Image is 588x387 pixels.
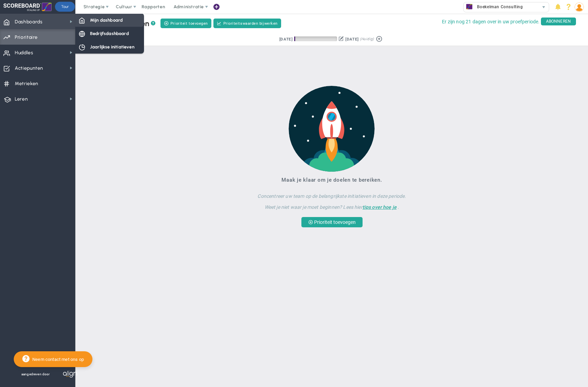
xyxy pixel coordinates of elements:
[223,21,278,26] font: Prioriteitswaarden bijwerken
[174,4,204,9] font: Administratie
[142,4,165,9] font: Rapporten
[398,204,399,210] font: .
[84,4,104,9] font: Strategie
[15,96,28,102] font: Leren
[442,19,540,24] font: Er zijn nog 21 dagen over in uw proefperiode.
[465,2,474,11] img: 33683.Company.photo
[90,44,134,49] font: Jaarlijkse initiatieven
[360,37,374,41] font: (Huidig)
[170,21,208,26] font: Prioriteit toevoegen
[160,19,211,28] button: Prioriteit toevoegen
[213,19,281,28] button: Prioriteitswaarden bijwerken
[15,34,38,40] font: Prioritaire
[345,37,358,42] font: [DATE]
[32,357,84,362] font: Neem contact met ons op
[265,204,363,210] font: Weet je niet waar je moet beginnen? Lees hier
[546,19,571,24] font: ABONNEREN
[279,37,292,42] font: [DATE]
[281,177,382,183] font: Maak je klaar om je doelen te bereiken.
[15,50,33,56] font: Huddles
[90,31,129,36] font: Bedrijfsdashboard
[314,219,356,225] font: Prioriteit toevoegen
[575,2,584,12] img: 210806.Person.photo
[15,81,38,87] font: Metrieken
[14,369,127,379] div: Aangedreven door Align
[15,65,43,71] font: Actiepunten
[15,19,43,25] font: Dashboards
[294,36,337,41] div: Period Progress: 2% Day 2 of 90 with 88 remaining.
[301,217,363,227] button: Prioriteit toevoegen
[90,18,123,23] font: Mijn dashboard
[539,2,549,12] span: selecteren
[477,4,523,9] font: Boekelman Consulting
[363,204,397,210] font: tips over hoe je
[257,193,406,199] font: Concentreer uw team op de belangrijkste initiatieven in deze periode.
[116,4,132,9] font: Cultuur
[21,372,50,376] font: aangedreven door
